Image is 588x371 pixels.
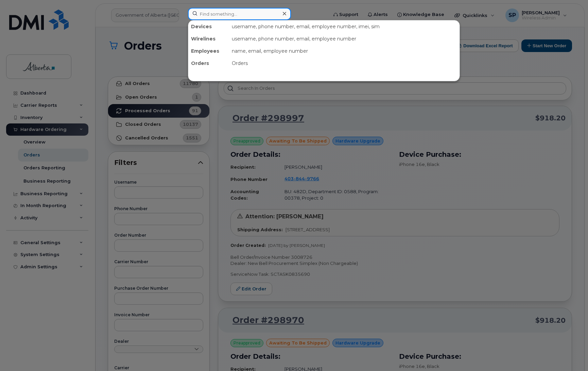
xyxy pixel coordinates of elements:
div: Orders [188,57,229,69]
div: Orders [229,57,460,69]
div: username, phone number, email, employee number, imei, sim [229,20,460,33]
div: Devices [188,20,229,33]
div: Employees [188,45,229,57]
div: name, email, employee number [229,45,460,57]
div: username, phone number, email, employee number [229,33,460,45]
div: Wirelines [188,33,229,45]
